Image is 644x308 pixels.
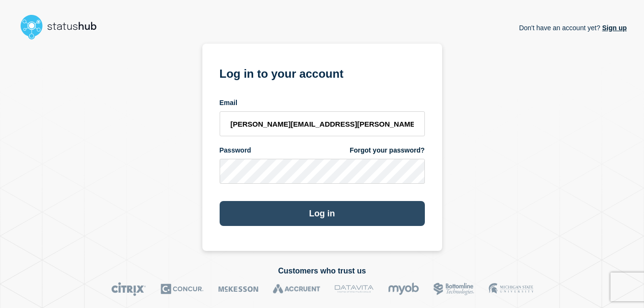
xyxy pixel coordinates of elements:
img: Concur logo [161,282,204,296]
img: Bottomline logo [433,282,474,296]
h2: Customers who trust us [17,267,627,275]
span: Password [220,146,251,155]
p: Don't have an account yet? [519,16,627,39]
img: MSU logo [489,282,533,296]
img: McKesson logo [218,282,258,296]
img: Citrix logo [111,282,146,296]
a: Sign up [600,24,627,32]
img: StatusHub logo [17,12,108,42]
input: email input [220,111,425,136]
img: myob logo [388,282,419,296]
img: DataVita logo [335,282,374,296]
input: password input [220,159,425,184]
span: Email [220,98,237,107]
h1: Log in to your account [220,64,425,82]
button: Log in [220,201,425,226]
img: Accruent logo [273,282,320,296]
a: Forgot your password? [350,146,424,155]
